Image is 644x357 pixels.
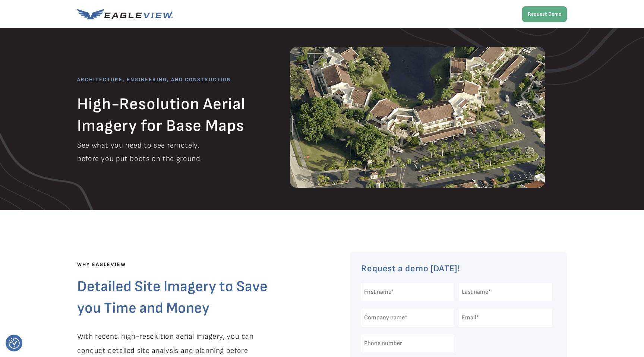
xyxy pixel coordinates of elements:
[77,76,231,83] span: ARCHITECTURE, ENGINEERING, AND CONSTRUCTION
[361,283,454,301] input: First name*
[9,338,20,349] button: Consent Preferences
[77,94,246,136] span: High-Resolution Aerial Imagery for Base Maps
[528,11,562,17] strong: Request Demo
[77,261,126,268] span: WHY EAGLEVIEW
[77,141,199,150] span: See what you need to see remotely,
[459,283,552,301] input: Last name*
[361,334,454,353] input: Phone number
[459,309,552,327] input: Email*
[77,278,268,317] span: Detailed Site Imagery to Save you Time and Money
[522,6,567,22] a: Request Demo
[361,263,460,274] span: Request a demo [DATE]!
[77,154,202,163] span: before you put boots on the ground.
[9,338,20,349] img: Revisit consent button
[361,309,454,327] input: Company name*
